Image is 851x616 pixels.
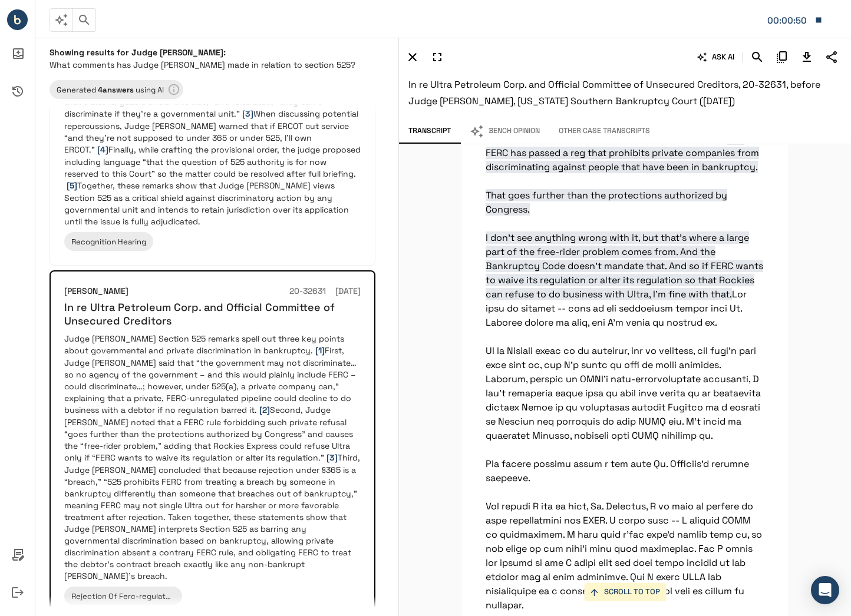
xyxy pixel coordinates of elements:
[695,47,737,67] button: ASK AI
[315,345,325,356] span: [1]
[64,232,153,251] div: Recognition Hearing
[335,285,361,298] h6: [DATE]
[761,8,829,32] button: Matter: 080529
[747,47,767,67] button: Search
[50,85,171,95] span: Generated using AI
[97,144,108,155] span: [4]
[64,333,361,582] p: Judge [PERSON_NAME] Section 525 remarks spell out three key points about governmental and private...
[767,13,809,28] div: Matter: 080529
[50,80,183,99] div: Learn more about your results
[326,452,338,463] span: [3]
[460,119,549,144] button: Bench Opinion
[98,85,134,95] b: 4 answer s
[64,300,361,328] h6: In re Ultra Petroleum Corp. and Official Committee of Unsecured Creditors
[242,108,253,119] span: [3]
[67,180,77,191] span: [5]
[50,47,384,58] h6: Showing results for Judge [PERSON_NAME]:
[549,119,659,144] button: Other Case Transcripts
[64,591,182,601] span: Rejection Of Ferc-regulated Contract
[399,119,460,144] button: Transcript
[822,47,842,67] button: Share Transcript
[259,405,270,415] span: [2]
[811,576,839,604] div: Open Intercom Messenger
[772,47,792,67] button: Copy Citation
[64,285,128,298] h6: [PERSON_NAME]
[64,587,182,605] div: Rejection Of Ferc-regulated Contract
[797,47,817,67] button: Download Transcript
[408,78,820,107] span: In re Ultra Petroleum Corp. and Official Committee of Unsecured Creditors, 20-32631, before Judge...
[50,59,384,71] p: What comments has Judge [PERSON_NAME] made in relation to section 525?
[584,583,666,601] button: SCROLL TO TOP
[64,237,153,247] span: Recognition Hearing
[289,285,326,298] h6: 20-32631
